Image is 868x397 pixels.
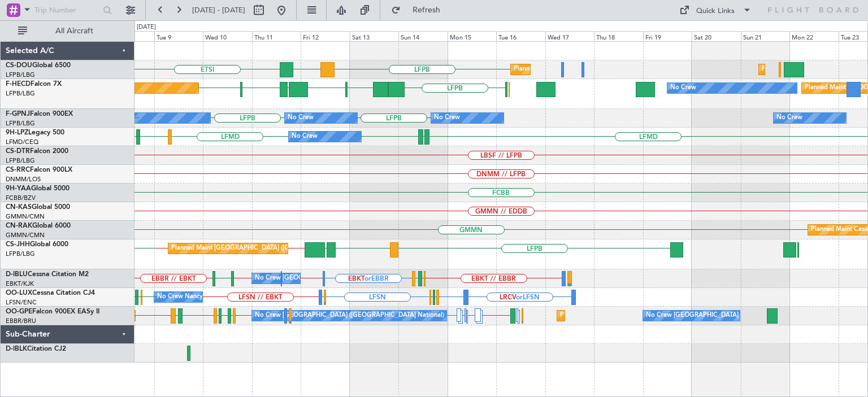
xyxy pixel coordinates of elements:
[6,212,45,221] a: GMMN/CMN
[6,185,70,192] a: 9H-YAAGlobal 5000
[350,31,399,41] div: Sat 13
[514,61,692,78] div: Planned Maint [GEOGRAPHIC_DATA] ([GEOGRAPHIC_DATA])
[496,31,545,41] div: Tue 16
[301,31,350,41] div: Fri 12
[6,71,35,79] a: LFPB/LBG
[696,6,735,17] div: Quick Links
[434,110,460,126] div: No Crew
[6,62,71,69] a: CS-DOUGlobal 6500
[545,31,594,41] div: Wed 17
[255,270,444,287] div: No Crew [GEOGRAPHIC_DATA] ([GEOGRAPHIC_DATA] National)
[6,241,68,248] a: CS-JHHGlobal 6000
[386,1,454,19] button: Refresh
[6,156,35,165] a: LFPB/LBG
[6,290,95,296] a: OO-LUXCessna Citation CJ4
[6,298,37,307] a: LFSN/ENC
[6,317,36,325] a: EBBR/BRU
[448,31,497,41] div: Mon 15
[34,2,99,19] input: Trip Number
[643,31,692,41] div: Fri 19
[171,240,349,257] div: Planned Maint [GEOGRAPHIC_DATA] ([GEOGRAPHIC_DATA])
[6,204,32,211] span: CN-KAS
[6,148,30,155] span: CS-DTR
[255,307,444,324] div: No Crew [GEOGRAPHIC_DATA] ([GEOGRAPHIC_DATA] National)
[157,289,224,306] div: No Crew Nancy (Essey)
[6,250,35,258] a: LFPB/LBG
[6,81,31,88] span: F-HECD
[6,271,89,278] a: D-IBLUCessna Citation M2
[6,223,32,229] span: CN-RAK
[137,23,156,32] div: [DATE]
[6,271,28,278] span: D-IBLU
[6,223,71,229] a: CN-RAKGlobal 6000
[398,31,448,41] div: Sun 14
[560,307,765,324] div: Planned Maint [GEOGRAPHIC_DATA] ([GEOGRAPHIC_DATA] National)
[203,31,252,41] div: Wed 10
[741,31,790,41] div: Sun 21
[6,111,30,117] span: F-GPNJ
[292,128,318,145] div: No Crew
[6,62,32,69] span: CS-DOU
[12,22,123,40] button: All Aircraft
[403,6,450,14] span: Refresh
[789,31,839,41] div: Mon 22
[6,346,27,352] span: D-IBLK
[6,308,99,315] a: OO-GPEFalcon 900EX EASy II
[288,110,314,126] div: No Crew
[6,308,32,315] span: OO-GPE
[6,119,35,128] a: LFPB/LBG
[6,138,38,146] a: LFMD/CEQ
[646,307,835,324] div: No Crew [GEOGRAPHIC_DATA] ([GEOGRAPHIC_DATA] National)
[6,167,72,173] a: CS-RRCFalcon 900LX
[6,346,66,352] a: D-IBLKCitation CJ2
[776,110,802,126] div: No Crew
[6,129,64,136] a: 9H-LPZLegacy 500
[6,231,45,239] a: GMMN/CMN
[6,167,30,173] span: CS-RRC
[192,5,245,15] span: [DATE] - [DATE]
[154,31,203,41] div: Tue 9
[594,31,643,41] div: Thu 18
[252,31,301,41] div: Thu 11
[29,27,119,35] span: All Aircraft
[6,111,73,117] a: F-GPNJFalcon 900EX
[670,80,696,97] div: No Crew
[6,290,32,296] span: OO-LUX
[692,31,741,41] div: Sat 20
[674,1,757,19] button: Quick Links
[6,148,68,155] a: CS-DTRFalcon 2000
[6,129,28,136] span: 9H-LPZ
[6,204,70,211] a: CN-KASGlobal 5000
[6,175,41,184] a: DNMM/LOS
[6,81,62,88] a: F-HECDFalcon 7X
[6,241,30,248] span: CS-JHH
[6,185,31,192] span: 9H-YAA
[6,280,34,288] a: EBKT/KJK
[6,89,35,98] a: LFPB/LBG
[6,194,36,202] a: FCBB/BZV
